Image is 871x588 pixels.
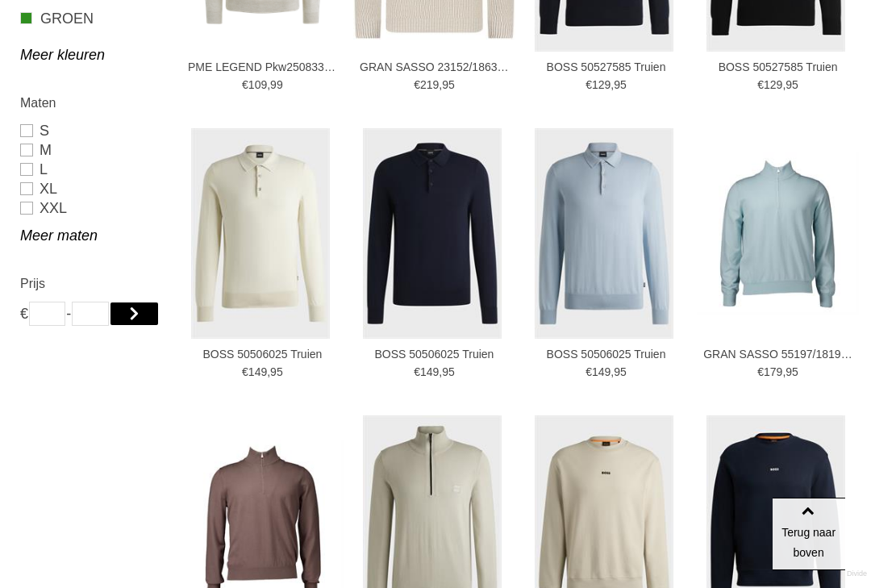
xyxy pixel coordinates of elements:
span: 95 [614,78,627,91]
span: , [782,78,786,91]
span: € [242,365,248,378]
span: 149 [420,365,439,378]
span: € [414,365,420,378]
span: , [611,365,614,378]
a: PME LEGEND Pkw2508335 Truien [188,60,337,74]
span: , [267,365,270,378]
a: XL [20,179,164,198]
span: 99 [270,78,283,91]
a: BOSS 50506025 Truien [360,347,509,361]
a: BOSS 50527585 Truien [531,60,681,74]
span: 95 [786,78,798,91]
span: 95 [442,78,455,91]
a: Terug naar boven [773,498,845,570]
img: BOSS 50506025 Truien [191,128,330,339]
img: GRAN SASSO 55197/18190 Truien [697,152,859,315]
span: , [267,78,270,91]
a: BOSS 50506025 Truien [531,347,681,361]
span: 95 [270,365,283,378]
span: , [439,78,442,91]
span: 129 [592,78,611,91]
img: BOSS 50506025 Truien [363,128,502,339]
a: GRAN SASSO 23152/18632 Truien [360,60,509,74]
h2: Prijs [20,273,164,294]
span: 219 [420,78,439,91]
span: 95 [614,365,627,378]
span: € [757,78,764,91]
span: € [414,78,420,91]
span: , [611,78,614,91]
a: GROEN [20,8,164,29]
span: 149 [248,365,267,378]
span: 95 [786,365,798,378]
span: , [439,365,442,378]
h2: Maten [20,93,164,113]
span: € [242,78,248,91]
a: Meer maten [20,226,164,245]
a: Meer kleuren [20,45,164,65]
span: € [586,365,592,378]
span: 109 [248,78,267,91]
span: € [20,302,28,326]
a: GRAN SASSO 55197/18190 Truien [703,347,852,361]
a: BOSS 50506025 Truien [188,347,337,361]
img: BOSS 50506025 Truien [535,128,673,339]
span: 95 [442,365,455,378]
a: L [20,160,164,179]
a: M [20,140,164,160]
a: XXL [20,198,164,218]
a: S [20,121,164,140]
span: 179 [764,365,782,378]
span: 129 [764,78,782,91]
span: , [782,365,786,378]
span: € [757,365,764,378]
span: - [66,302,71,326]
span: € [586,78,592,91]
a: BOSS 50527585 Truien [703,60,852,74]
span: 149 [592,365,611,378]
